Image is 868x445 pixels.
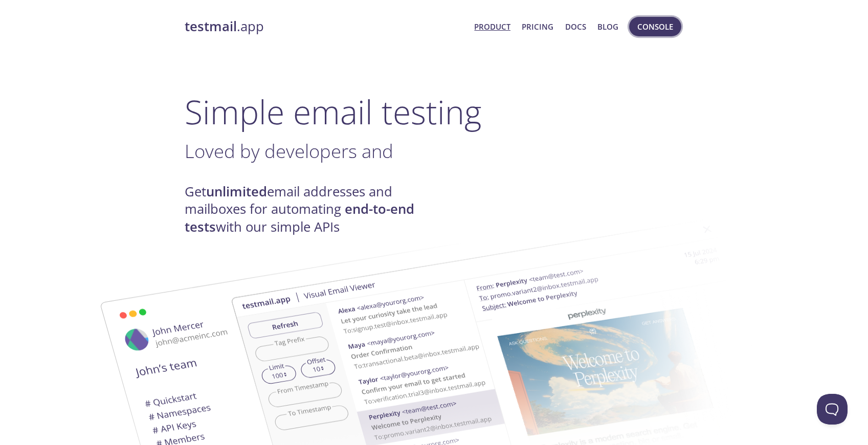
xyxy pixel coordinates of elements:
[474,20,510,33] a: Product
[185,92,684,131] h1: Simple email testing
[522,20,553,33] a: Pricing
[185,18,466,35] a: testmail.app
[185,200,414,235] strong: end-to-end tests
[637,20,673,33] span: Console
[185,17,237,35] strong: testmail
[597,20,618,33] a: Blog
[185,138,393,164] span: Loved by developers and
[185,183,434,236] h4: Get email addresses and mailboxes for automating with our simple APIs
[817,394,848,425] iframe: Help Scout Beacon - Open
[206,183,267,201] strong: unlimited
[629,17,681,36] button: Console
[565,20,586,33] a: Docs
